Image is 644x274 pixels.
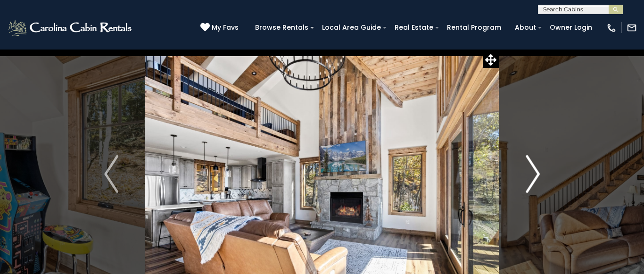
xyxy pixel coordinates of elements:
[200,23,241,33] a: My Favs
[317,20,386,35] a: Local Area Guide
[510,20,541,35] a: About
[545,20,597,35] a: Owner Login
[212,23,239,33] span: My Favs
[7,18,134,37] img: White-1-2.png
[250,20,313,35] a: Browse Rentals
[526,155,540,193] img: arrow
[390,20,438,35] a: Real Estate
[442,20,506,35] a: Rental Program
[104,155,118,193] img: arrow
[606,23,617,33] img: phone-regular-white.png
[627,23,637,33] img: mail-regular-white.png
